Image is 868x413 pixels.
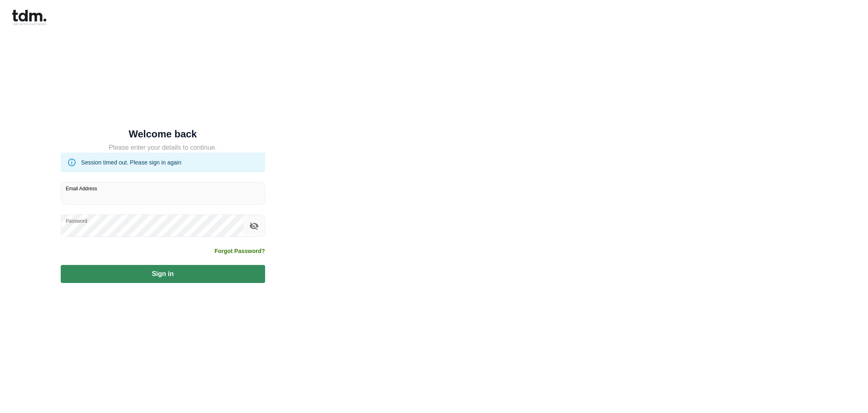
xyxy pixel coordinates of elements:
[66,217,87,224] label: Password
[61,130,265,138] h5: Welcome back
[81,155,181,170] div: Session timed out. Please sign in again
[66,185,97,192] label: Email Address
[61,265,265,283] button: Sign in
[61,143,265,153] h5: Please enter your details to continue.
[215,247,265,255] a: Forgot Password?
[247,219,261,233] button: toggle password visibility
